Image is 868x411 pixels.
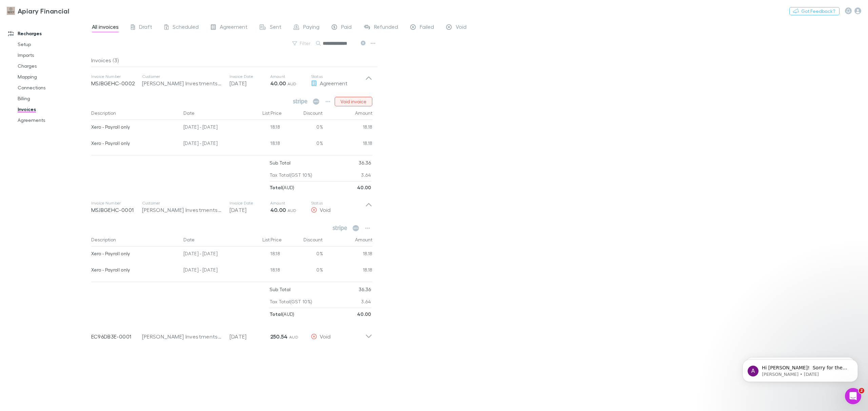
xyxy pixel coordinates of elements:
div: 18.18 [242,263,282,279]
p: Sub Total [270,283,291,296]
strong: Total [270,311,282,317]
p: 36.36 [359,283,371,296]
span: Agreement [320,80,348,86]
a: Setup [11,39,97,50]
div: 0% [282,120,323,136]
div: EC96DB3E-0001[PERSON_NAME] Investments Pty Ltd[DATE]250.54 AUDVoid [86,320,378,347]
div: Xero - Payroll only [91,120,178,134]
a: Recharges [1,28,97,39]
p: [DATE] [230,206,270,214]
div: [PERSON_NAME] Investments Pty Ltd [142,79,223,87]
span: Void [320,207,331,213]
a: Billing [11,93,97,104]
span: Void [456,23,467,32]
a: Agreements [11,115,97,126]
span: Scheduled [173,23,199,32]
a: Charges [11,61,97,71]
span: Failed [420,23,434,32]
a: Invoices [11,104,97,115]
iframe: Intercom live chat [845,388,861,404]
div: 0% [282,246,323,263]
p: 3.64 [361,169,371,181]
p: EC96DB3E-0001 [91,332,142,341]
p: MSJBGEHC-0001 [91,206,142,214]
div: 18.18 [323,120,372,136]
span: Sent [270,23,281,32]
p: 36.36 [359,157,371,169]
strong: 250.54 [270,333,288,340]
p: Sub Total [270,157,291,169]
div: 18.18 [323,136,372,152]
p: Invoice Date [230,200,270,206]
div: 0% [282,263,323,279]
p: Invoice Number [91,200,142,206]
button: Void invoice [335,97,372,106]
div: [DATE] - [DATE] [181,120,242,136]
div: 18.18 [323,263,372,279]
span: 2 [859,388,864,393]
p: Tax Total (GST 10%) [270,169,313,181]
div: [PERSON_NAME] Investments Pty Ltd [142,332,223,341]
div: [PERSON_NAME] Investments Pty Ltd [142,206,223,214]
p: [DATE] [230,79,270,87]
p: 3.64 [361,296,371,308]
button: Filter [289,39,315,47]
div: Invoice NumberMSJBGEHC-0002Customer[PERSON_NAME] Investments Pty LtdInvoice Date[DATE]Amount40.00... [86,67,378,94]
a: Apiary Financial [3,3,73,19]
span: Agreement [220,23,248,32]
iframe: Intercom notifications message [732,345,868,393]
a: Connections [11,82,97,93]
p: Tax Total (GST 10%) [270,296,313,308]
strong: 40.00 [357,185,371,190]
span: Paid [341,23,352,32]
span: AUD [289,334,298,340]
span: Refunded [374,23,398,32]
div: 18.18 [242,136,282,152]
button: Got Feedback? [789,7,840,15]
span: AUD [288,81,297,86]
a: Imports [11,50,97,61]
p: Amount [270,200,311,206]
p: [DATE] [230,332,270,341]
p: ( AUD ) [270,308,295,320]
div: [DATE] - [DATE] [181,136,242,152]
p: ( AUD ) [270,181,295,194]
div: Xero - Payroll only [91,246,178,261]
strong: 40.00 [357,311,371,317]
div: [DATE] - [DATE] [181,246,242,263]
p: Customer [142,200,223,206]
span: Paying [303,23,319,32]
p: Invoice Number [91,74,142,79]
p: Amount [270,74,311,79]
p: Customer [142,74,223,79]
div: [DATE] - [DATE] [181,263,242,279]
p: Invoice Date [230,74,270,79]
span: All invoices [92,23,119,32]
h3: Apiary Financial [18,7,69,15]
div: Xero - Payroll only [91,263,178,277]
div: Xero - Payroll only [91,136,178,150]
strong: 40.00 [270,80,286,87]
p: MSJBGEHC-0002 [91,79,142,87]
p: Status [311,74,365,79]
span: Void [320,333,331,340]
p: Status [311,200,365,206]
span: Draft [139,23,152,32]
div: Invoice NumberMSJBGEHC-0001Customer[PERSON_NAME] Investments Pty LtdInvoice Date[DATE]Amount40.00... [86,194,378,221]
div: 0% [282,136,323,152]
div: 18.18 [323,246,372,263]
div: 18.18 [242,120,282,136]
strong: Total [270,185,282,190]
strong: 40.00 [270,207,286,213]
span: AUD [288,208,297,213]
div: 18.18 [242,246,282,263]
a: Mapping [11,71,97,82]
img: Apiary Financial's Logo [7,7,15,15]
